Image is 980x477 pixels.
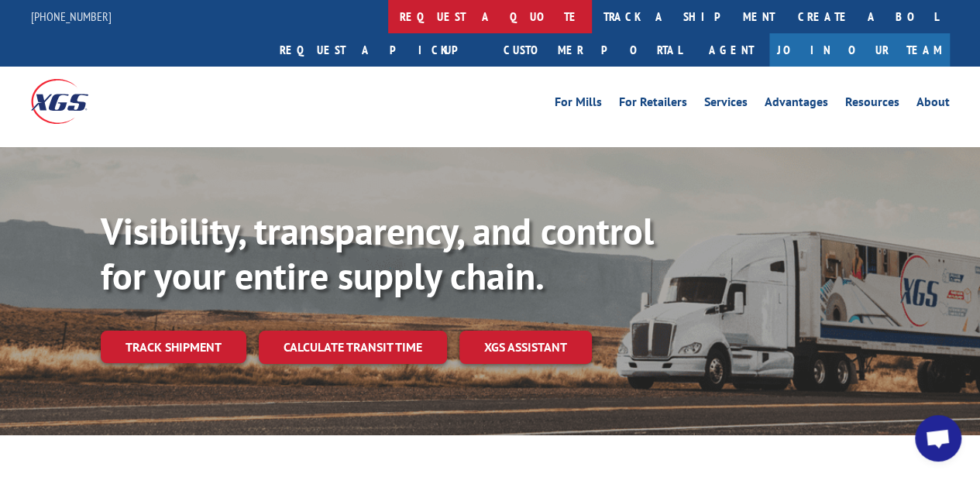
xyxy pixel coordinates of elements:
[101,207,654,300] b: Visibility, transparency, and control for your entire supply chain.
[916,96,950,113] a: About
[769,33,950,67] a: Join Our Team
[259,331,447,364] a: Calculate transit time
[704,96,748,113] a: Services
[492,33,693,67] a: Customer Portal
[101,331,246,363] a: Track shipment
[845,96,899,113] a: Resources
[915,415,961,462] a: Open chat
[619,96,687,113] a: For Retailers
[555,96,602,113] a: For Mills
[268,33,492,67] a: Request a pickup
[459,331,592,364] a: XGS ASSISTANT
[31,9,112,24] a: [PHONE_NUMBER]
[693,33,769,67] a: Agent
[765,96,828,113] a: Advantages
